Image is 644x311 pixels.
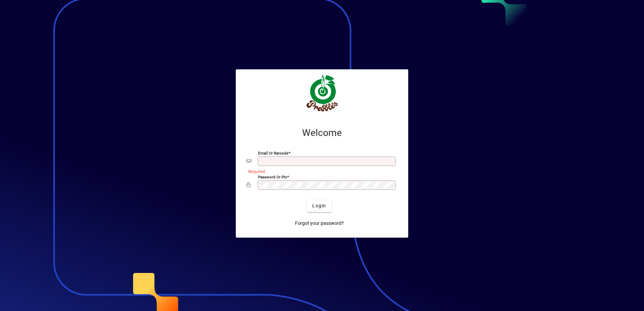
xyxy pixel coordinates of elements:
[247,127,397,139] h2: Welcome
[312,202,326,209] span: Login
[295,220,344,227] span: Forgot your password?
[258,174,287,179] mat-label: Password or Pin
[292,217,347,230] a: Forgot your password?
[258,150,288,155] mat-label: Email or Barcode
[248,168,392,175] mat-error: Required
[307,200,331,212] button: Login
